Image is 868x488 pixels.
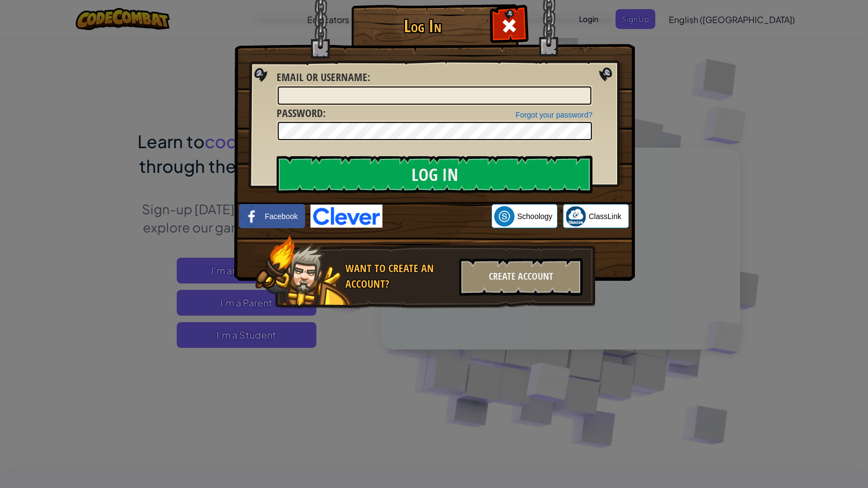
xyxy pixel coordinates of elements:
label: : [277,70,370,85]
img: classlink-logo-small.png [566,206,586,227]
label: : [277,106,325,121]
img: schoology.png [494,206,515,227]
span: Facebook [265,211,298,222]
div: Create Account [459,258,583,296]
img: facebook_small.png [242,206,262,227]
span: Schoology [517,211,552,222]
span: ClassLink [589,211,621,222]
input: Log In [277,156,592,193]
span: Email or Username [277,70,367,84]
a: Forgot your password? [516,111,592,119]
div: Want to create an account? [345,261,453,292]
iframe: Sign in with Google Button [382,205,491,228]
h1: Log In [354,17,491,35]
img: clever-logo-blue.png [310,205,382,228]
span: Password [277,106,323,120]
